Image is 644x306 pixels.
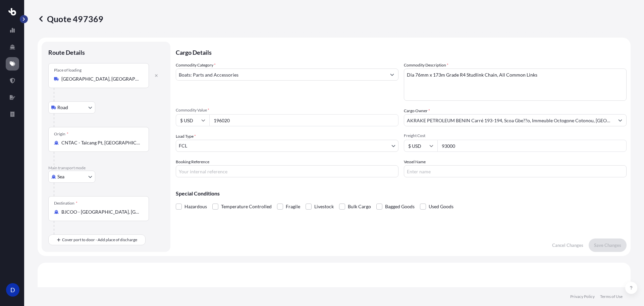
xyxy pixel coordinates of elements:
[552,242,583,249] p: Cancel Changes
[48,101,95,114] button: Select transport
[176,159,209,165] label: Booking Reference
[176,62,216,69] label: Commodity Category
[221,202,272,212] span: Temperature Controlled
[10,287,15,293] span: D
[176,140,398,152] button: FCL
[594,242,621,249] p: Save Changes
[404,114,614,126] input: Full name
[348,202,371,212] span: Bulk Cargo
[386,69,398,81] button: Show suggestions
[176,191,627,196] p: Special Conditions
[209,114,398,126] input: Type amount
[404,62,448,69] label: Commodity Description
[48,165,164,171] p: Main transport mode
[38,13,103,24] p: Quote 497369
[54,201,77,206] div: Destination
[286,202,300,212] span: Fragile
[429,202,453,212] span: Used Goods
[176,133,196,140] span: Load Type
[48,171,95,183] button: Select transport
[61,139,141,146] input: Origin
[62,236,137,243] span: Cover port to door - Add place of discharge
[404,69,627,101] textarea: Dia 76mm x 173m Grade R4 Studlink Chain, All Common Links
[54,68,82,73] div: Place of loading
[57,104,68,111] span: Road
[61,76,141,82] input: Place of loading
[184,202,207,212] span: Hazardous
[385,202,415,212] span: Bagged Goods
[176,42,627,62] p: Cargo Details
[547,238,589,252] button: Cancel Changes
[437,140,627,152] input: Enter amount
[176,69,386,81] input: Select a commodity type
[48,234,146,245] button: Cover port to door - Add place of discharge
[179,142,187,149] span: FCL
[176,107,398,113] span: Commodity Value
[404,159,426,165] label: Vessel Name
[570,294,595,299] a: Privacy Policy
[54,131,68,137] div: Origin
[314,202,334,212] span: Livestock
[61,209,141,215] input: Destination
[600,294,623,299] a: Terms of Use
[404,107,430,114] label: Cargo Owner
[589,238,627,252] button: Save Changes
[57,173,64,180] span: Sea
[404,165,627,177] input: Enter name
[48,48,85,56] p: Route Details
[404,133,627,138] span: Freight Cost
[176,165,398,177] input: Your internal reference
[614,114,626,126] button: Show suggestions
